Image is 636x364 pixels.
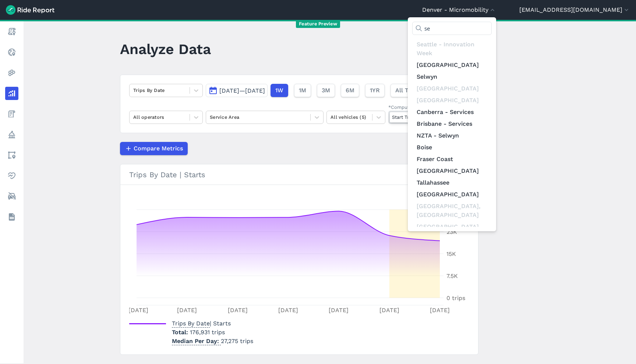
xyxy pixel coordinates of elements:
[412,153,492,165] a: Fraser Coast
[412,94,492,106] div: [GEOGRAPHIC_DATA]
[412,165,492,177] a: [GEOGRAPHIC_DATA]
[412,106,492,118] a: Canberra - Services
[412,22,492,35] input: Type to filter...
[412,39,492,59] div: Seattle - Innovation Week
[412,71,492,83] a: Selwyn
[412,118,492,130] a: Brisbane - Services
[412,221,492,233] div: [GEOGRAPHIC_DATA]
[412,189,492,200] a: [GEOGRAPHIC_DATA]
[412,200,492,221] div: [GEOGRAPHIC_DATA], [GEOGRAPHIC_DATA]
[412,142,492,153] a: Boise
[412,59,492,71] a: [GEOGRAPHIC_DATA]
[412,177,492,189] a: Tallahassee
[412,130,492,142] a: NZTA - Selwyn
[412,83,492,94] div: [GEOGRAPHIC_DATA]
